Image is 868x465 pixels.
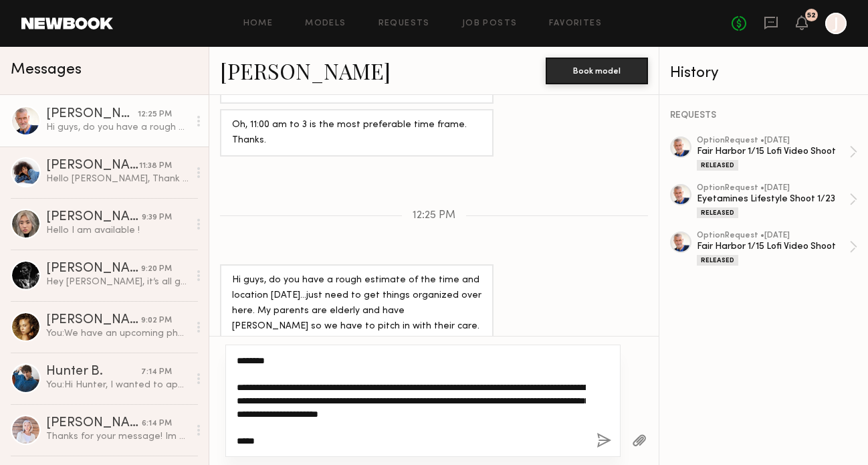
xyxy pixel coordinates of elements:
[232,273,481,350] div: Hi guys, do you have a rough estimate of the time and location [DATE]…just need to get things org...
[697,184,849,193] div: option Request • [DATE]
[46,121,189,134] div: Hi guys, do you have a rough estimate of the time and location [DATE]…just need to get things org...
[546,64,648,76] a: Book model
[697,136,857,171] a: optionRequest •[DATE]Fair Harbor 1/15 Lofi Video ShootReleased
[46,379,189,391] div: You: Hi Hunter, I wanted to apologize for the delays in communication as there have been a lot of...
[697,231,857,266] a: optionRequest •[DATE]Fair Harbor 1/15 Lofi Video ShootReleased
[46,211,142,224] div: [PERSON_NAME]
[546,58,648,84] button: Book model
[141,263,172,276] div: 9:20 PM
[138,108,172,121] div: 12:25 PM
[141,314,172,327] div: 9:02 PM
[46,365,141,379] div: Hunter B.
[11,62,82,78] span: Messages
[46,173,189,185] div: Hello [PERSON_NAME], Thank you for the update. Unfortunately, I don't have availability that day....
[462,19,518,28] a: Job Posts
[46,314,141,327] div: [PERSON_NAME]
[46,276,189,288] div: Hey [PERSON_NAME], it’s all good man. I totally understand there’s always a ton of moving parts t...
[139,160,172,173] div: 11:38 PM
[697,145,849,158] div: Fair Harbor 1/15 Lofi Video Shoot
[220,56,391,85] a: [PERSON_NAME]
[697,240,849,253] div: Fair Harbor 1/15 Lofi Video Shoot
[243,19,274,28] a: Home
[232,118,481,149] div: Oh, 11:00 am to 3 is the most preferable time frame. Thanks.
[142,211,172,224] div: 9:39 PM
[697,136,849,145] div: option Request • [DATE]
[697,255,738,266] div: Released
[46,327,189,340] div: You: We have an upcoming photoshoot with Bounce Curls and I’d love to check your availability for...
[670,111,857,120] div: REQUESTS
[46,430,189,443] div: Thanks for your message! Im on hold for something so could give 2nd option and confirm if they’re...
[807,12,816,19] div: 52
[697,231,849,240] div: option Request • [DATE]
[46,262,141,276] div: [PERSON_NAME]
[825,13,847,34] a: J
[305,19,346,28] a: Models
[697,193,849,205] div: Eyetamines Lifestyle Shoot 1/23
[378,19,430,28] a: Requests
[670,66,857,81] div: History
[141,366,172,379] div: 7:14 PM
[697,184,857,218] a: optionRequest •[DATE]Eyetamines Lifestyle Shoot 1/23Released
[549,19,602,28] a: Favorites
[46,108,138,121] div: [PERSON_NAME]
[697,160,738,171] div: Released
[697,207,738,218] div: Released
[46,224,189,237] div: Hello I am available !
[142,417,172,430] div: 6:14 PM
[46,417,142,430] div: [PERSON_NAME]
[413,210,455,221] span: 12:25 PM
[46,159,139,173] div: [PERSON_NAME]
